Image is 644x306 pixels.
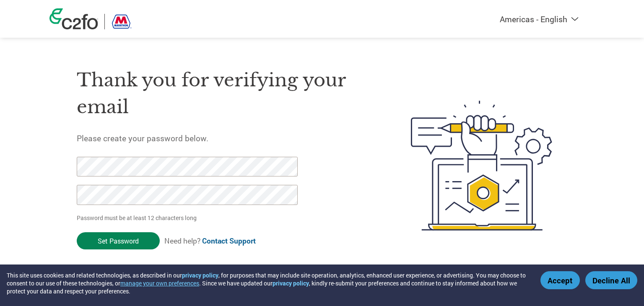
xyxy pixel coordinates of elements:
button: manage your own preferences [120,279,199,287]
span: Need help? [164,236,256,246]
img: c2fo logo [49,8,98,29]
button: Accept [540,271,580,289]
a: privacy policy [273,279,309,287]
a: privacy policy [182,271,218,279]
h5: Please create your password below. [77,133,371,143]
h1: Thank you for verifying your email [77,67,371,121]
button: Decline All [585,271,637,289]
p: Password must be at least 12 characters long [77,213,301,222]
a: Contact Support [202,236,256,246]
input: Set Password [77,232,160,249]
img: create-password [396,54,568,277]
img: Marathon Petroleum [111,14,132,29]
div: This site uses cookies and related technologies, as described in our , for purposes that may incl... [7,271,528,295]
